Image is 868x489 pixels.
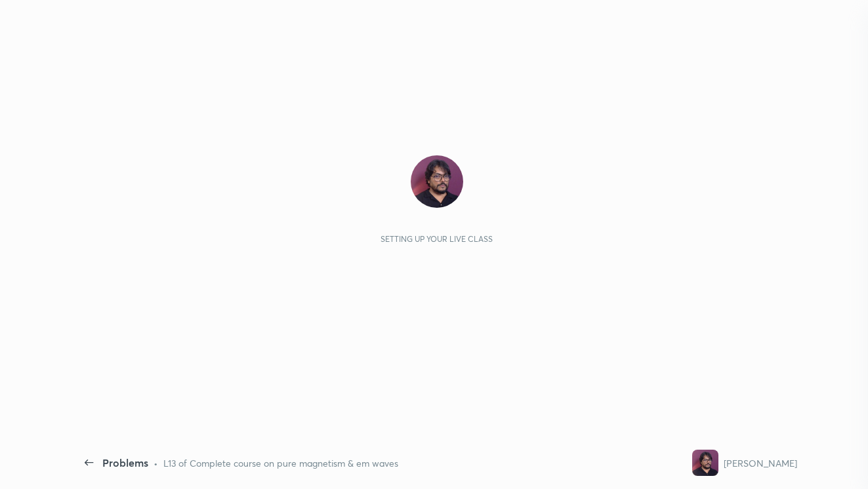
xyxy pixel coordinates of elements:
div: Problems [102,455,148,471]
div: • [154,456,158,470]
div: [PERSON_NAME] [724,456,797,470]
img: dad207272b49412e93189b41c1133cff.jpg [692,450,718,476]
div: Setting up your live class [381,234,493,244]
img: dad207272b49412e93189b41c1133cff.jpg [411,155,463,208]
div: L13 of Complete course on pure magnetism & em waves [163,456,398,470]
